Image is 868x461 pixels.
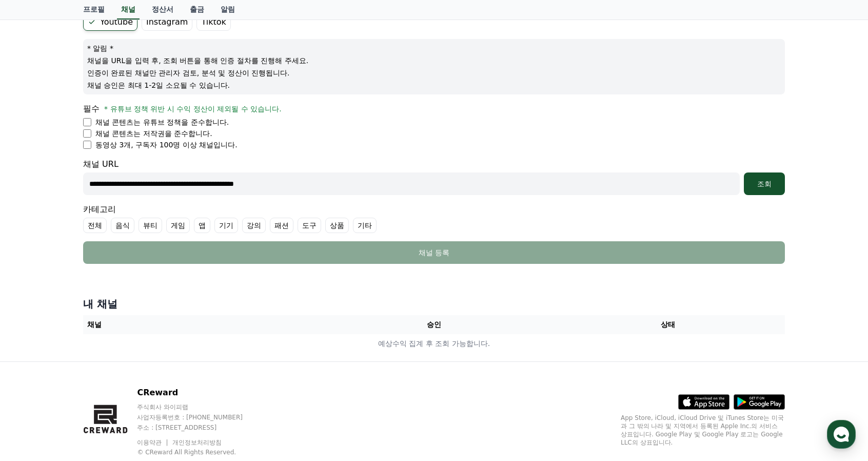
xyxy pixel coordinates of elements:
[214,218,238,233] label: 기기
[83,104,100,113] span: 필수
[83,218,107,233] label: 전체
[137,424,262,432] p: 주소 : [STREET_ADDRESS]
[95,117,229,127] p: 채널 콘텐츠는 유튜브 정책을 준수합니다.
[159,341,171,349] span: 설정
[137,403,262,411] p: 주식회사 와이피랩
[32,341,38,349] span: 홈
[621,414,785,447] p: App Store, iCloud, iCloud Drive 및 iTunes Store는 미국과 그 밖의 나라 및 지역에서 등록된 Apple Inc.의 서비스 상표입니다. Goo...
[317,315,551,334] th: 승인
[137,413,262,421] p: 사업자등록번호 : [PHONE_NUMBER]
[104,247,764,258] div: 채널 등록
[94,341,106,350] span: 대화
[744,172,785,195] button: 조회
[95,128,212,139] p: 채널 콘텐츠는 저작권을 준수합니다.
[298,218,321,233] label: 도구
[83,315,317,334] th: 채널
[83,158,785,195] div: 채널 URL
[87,80,781,90] p: 채널 승인은 최대 1-2일 소요될 수 있습니다.
[551,315,785,334] th: 상태
[137,439,169,446] a: 이용약관
[270,218,293,233] label: 패션
[242,218,266,233] label: 강의
[748,179,781,189] div: 조회
[137,387,262,399] p: CReward
[196,13,230,31] label: Tiktok
[68,325,132,351] a: 대화
[83,13,137,31] label: Youtube
[325,218,349,233] label: 상품
[83,334,785,353] td: 예상수익 집계 후 조회 가능합니다.
[95,140,238,150] p: 동영상 3개, 구독자 100명 이상 채널입니다.
[83,297,785,311] h4: 내 채널
[111,218,134,233] label: 음식
[104,105,282,113] span: * 유튜브 정책 위반 시 수익 정산이 제외될 수 있습니다.
[353,218,377,233] label: 기타
[137,448,262,456] p: © CReward All Rights Reserved.
[87,55,781,66] p: 채널을 URL을 입력 후, 조회 버튼을 통해 인증 절차를 진행해 주세요.
[166,218,190,233] label: 게임
[87,68,781,78] p: 인증이 완료된 채널만 관리자 검토, 분석 및 정산이 진행됩니다.
[83,203,785,233] div: 카테고리
[3,325,68,351] a: 홈
[139,218,162,233] label: 뷰티
[132,325,197,351] a: 설정
[83,241,785,264] button: 채널 등록
[142,13,192,31] label: Instagram
[194,218,210,233] label: 앱
[172,439,222,446] a: 개인정보처리방침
